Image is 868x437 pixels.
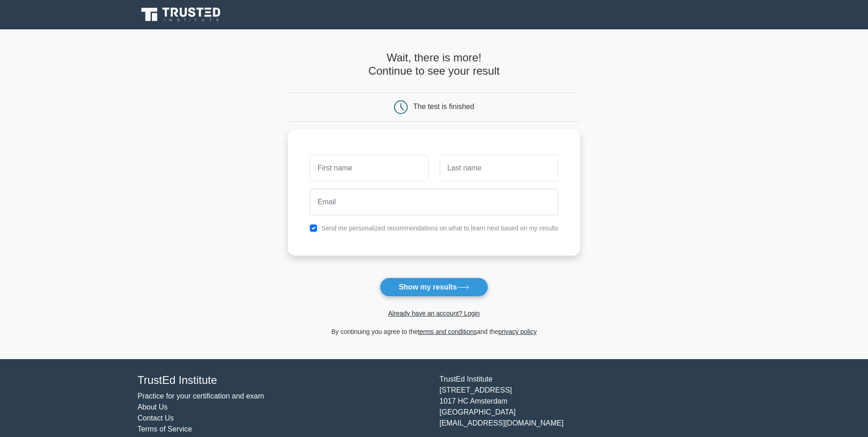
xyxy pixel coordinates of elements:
input: First name [310,155,428,181]
h4: TrustEd Institute [138,374,429,387]
a: privacy policy [498,328,537,335]
div: The test is finished [413,103,474,110]
a: Terms of Service [138,425,192,433]
h4: Wait, there is more! Continue to see your result [288,51,580,78]
button: Show my results [380,278,488,297]
a: Already have an account? Login [388,310,480,317]
input: Last name [440,155,558,181]
div: By continuing you agree to the and the [282,326,586,337]
a: Contact Us [138,414,174,422]
a: terms and conditions [418,328,477,335]
input: Email [310,189,558,215]
a: Practice for your certification and exam [138,392,264,400]
label: Send me personalized recommendations on what to learn next based on my results [321,224,558,232]
a: About Us [138,403,168,411]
